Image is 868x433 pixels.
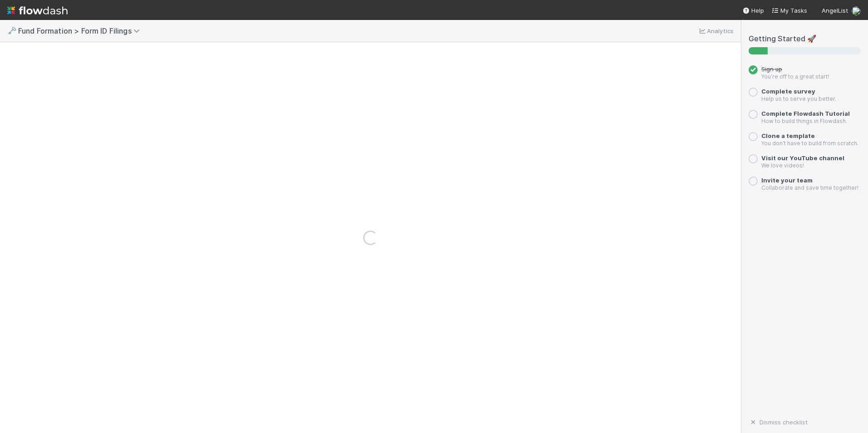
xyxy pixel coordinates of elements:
div: Help [742,6,764,15]
small: Collaborate and save time together! [761,184,858,191]
a: Complete Flowdash Tutorial [761,110,850,117]
small: You’re off to a great start! [761,73,829,80]
a: Dismiss checklist [749,418,808,426]
span: Fund Formation > Form ID Filings [18,26,144,35]
img: logo-inverted-e16ddd16eac7371096b0.svg [7,3,68,18]
a: Complete survey [761,88,815,95]
span: AngelList [822,7,848,14]
a: Clone a template [761,132,815,139]
a: Analytics [698,25,734,36]
span: My Tasks [771,7,807,14]
span: Sign up [761,65,782,73]
small: Help us to serve you better. [761,95,836,102]
a: Visit our YouTube channel [761,154,844,162]
span: 🗝️ [7,27,16,34]
small: How to build things in Flowdash. [761,118,847,124]
a: Invite your team [761,177,813,184]
a: My Tasks [771,6,807,15]
h5: Getting Started 🚀 [749,34,861,44]
small: You don’t have to build from scratch. [761,140,858,147]
img: avatar_7d33b4c2-6dd7-4bf3-9761-6f087fa0f5c6.png [852,6,861,15]
small: We love videos! [761,162,804,169]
